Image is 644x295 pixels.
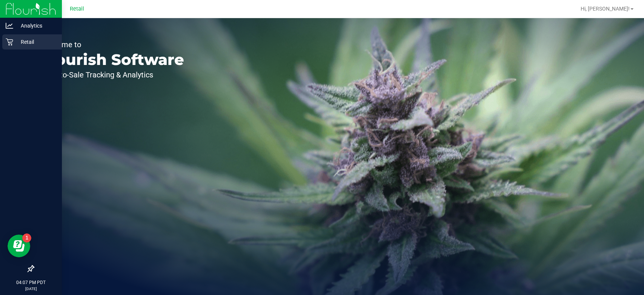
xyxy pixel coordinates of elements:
[41,41,184,48] p: Welcome to
[13,21,58,30] p: Analytics
[6,38,13,46] inline-svg: Retail
[8,235,30,257] iframe: Resource center
[6,22,13,29] inline-svg: Analytics
[581,6,630,12] span: Hi, [PERSON_NAME]!
[3,286,58,292] p: [DATE]
[41,52,184,67] p: Flourish Software
[41,71,184,79] p: Seed-to-Sale Tracking & Analytics
[70,6,84,12] span: Retail
[3,279,58,286] p: 04:07 PM PDT
[13,37,58,46] p: Retail
[22,233,31,242] iframe: Resource center unread badge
